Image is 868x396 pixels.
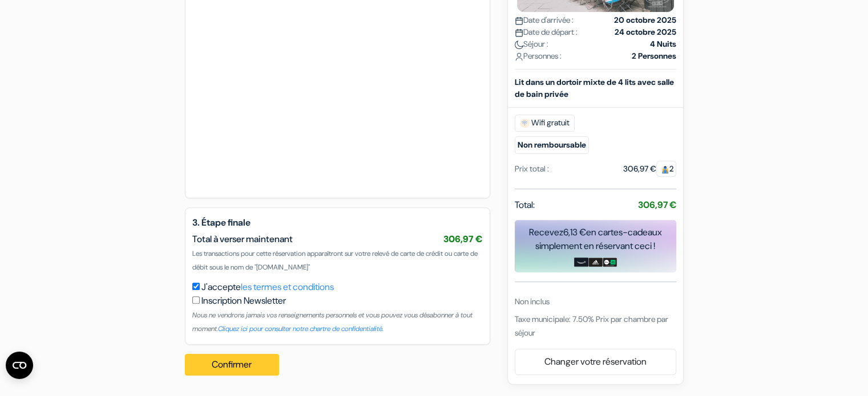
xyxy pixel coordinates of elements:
[603,258,617,267] img: uber-uber-eats-card.png
[192,249,478,272] span: Les transactions pour cette réservation apparaîtront sur votre relevé de carte de crédit ou carte...
[515,40,523,49] img: moon.svg
[6,352,33,379] button: Ouvrir le widget CMP
[515,26,578,38] span: Date de départ :
[632,50,676,62] strong: 2 Personnes
[515,198,535,212] span: Total:
[515,77,674,99] b: Lit dans un dortoir mixte de 4 lits avec salle de bain privée
[241,281,334,293] a: les termes et conditions
[515,115,575,132] span: Wifi gratuit
[520,119,529,128] img: free_wifi.svg
[201,280,334,294] label: J'accepte
[204,5,471,177] iframe: Cadre de saisie sécurisé pour le paiement
[614,14,676,26] strong: 20 octobre 2025
[661,165,669,174] img: guest.svg
[574,258,588,267] img: amazon-card-no-text.png
[515,226,676,253] div: Recevez en cartes-cadeaux simplement en réservant ceci !
[515,136,589,154] small: Non remboursable
[515,52,523,61] img: user_icon.svg
[656,161,676,177] span: 2
[515,28,523,37] img: calendar.svg
[650,38,676,50] strong: 4 Nuits
[515,163,549,175] div: Prix total :
[515,17,523,25] img: calendar.svg
[515,296,676,308] div: Non inclus
[563,226,586,238] span: 6,13 €
[201,294,286,308] label: Inscription Newsletter
[192,217,483,228] h5: 3. Étape finale
[515,50,562,62] span: Personnes :
[515,314,668,338] span: Taxe municipale: 7.50% Prix par chambre par séjour
[615,26,676,38] strong: 24 octobre 2025
[218,324,383,333] a: Cliquez ici pour consulter notre chartre de confidentialité.
[192,233,293,245] span: Total à verser maintenant
[515,38,548,50] span: Séjour :
[623,163,676,175] div: 306,97 €
[515,14,574,26] span: Date d'arrivée :
[588,258,603,267] img: adidas-card.png
[443,233,483,245] span: 306,97 €
[185,354,280,375] button: Confirmer
[515,351,676,373] a: Changer votre réservation
[192,311,473,333] small: Nous ne vendrons jamais vos renseignements personnels et vous pouvez vous désabonner à tout moment.
[638,199,676,211] strong: 306,97 €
